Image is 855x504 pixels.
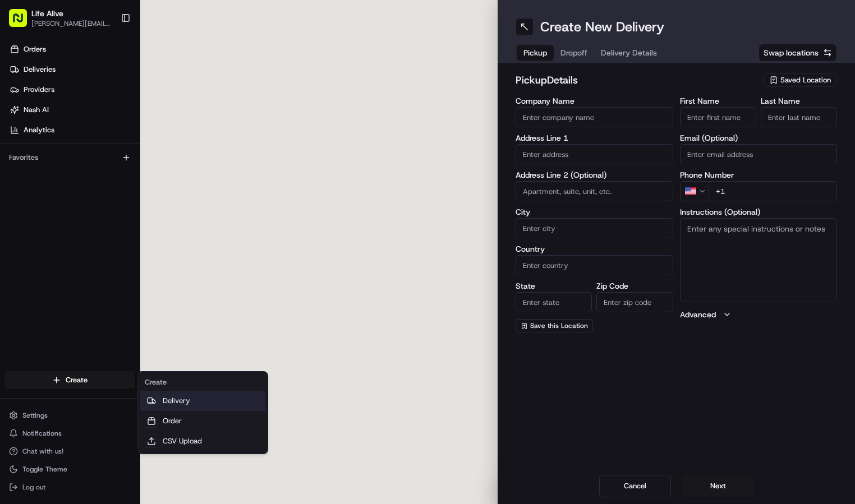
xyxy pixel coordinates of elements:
[516,255,673,275] input: Enter country
[11,11,34,34] img: Nash
[560,47,587,58] span: Dropoff
[516,181,673,201] input: Apartment, suite, unit, etc.
[680,144,838,164] input: Enter email address
[24,64,56,75] span: Deliveries
[516,107,673,127] input: Enter company name
[24,44,46,54] span: Orders
[50,107,184,118] div: Start new chat
[516,72,756,88] h2: pickup Details
[780,75,831,85] span: Saved Location
[31,19,112,28] span: [PERSON_NAME][EMAIL_ADDRESS][DOMAIN_NAME]
[709,181,838,201] input: Enter phone number
[516,218,673,238] input: Enter city
[596,282,673,290] label: Zip Code
[22,483,45,492] span: Log out
[516,144,673,164] input: Enter address
[22,411,48,420] span: Settings
[516,282,592,290] label: State
[24,125,54,135] span: Analytics
[761,107,837,127] input: Enter last name
[680,309,716,320] label: Advanced
[22,163,86,174] span: Knowledge Base
[140,411,265,431] a: Order
[680,208,838,216] label: Instructions (Optional)
[31,8,63,19] span: Life Alive
[761,97,837,105] label: Last Name
[7,158,90,178] a: 📗Knowledge Base
[516,97,673,105] label: Company Name
[11,107,31,127] img: 1736555255976-a54dd68f-1ca7-489b-9aae-adbdc363a1c4
[22,447,63,456] span: Chat with us!
[596,292,673,312] input: Enter zip code
[24,105,49,115] span: Nash AI
[516,171,673,179] label: Address Line 2 (Optional)
[764,47,819,58] span: Swap locations
[682,475,754,497] button: Next
[540,18,664,36] h1: Create New Delivery
[90,158,185,178] a: 💻API Documentation
[11,164,20,173] div: 📗
[140,431,265,451] a: CSV Upload
[106,163,180,174] span: API Documentation
[680,171,838,179] label: Phone Number
[140,374,265,391] div: Create
[516,134,673,142] label: Address Line 1
[22,429,62,438] span: Notifications
[523,47,547,58] span: Pickup
[79,189,136,198] a: Powered byPylon
[599,475,671,497] button: Cancel
[11,45,204,63] p: Welcome 👋
[516,208,673,216] label: City
[24,107,44,127] img: 1727276513143-84d647e1-66c0-4f92-a045-3c9f9f5dfd92
[4,149,135,167] div: Favorites
[601,47,657,58] span: Delivery Details
[95,164,104,173] div: 💻
[140,391,265,411] a: Delivery
[29,72,185,84] input: Clear
[530,321,588,330] span: Save this Location
[191,110,204,124] button: Start new chat
[112,190,136,198] span: Pylon
[24,85,54,95] span: Providers
[66,375,88,385] span: Create
[680,97,756,105] label: First Name
[50,118,154,127] div: We're available if you need us!
[516,292,592,312] input: Enter state
[680,134,838,142] label: Email (Optional)
[516,245,673,253] label: Country
[22,465,67,474] span: Toggle Theme
[680,107,756,127] input: Enter first name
